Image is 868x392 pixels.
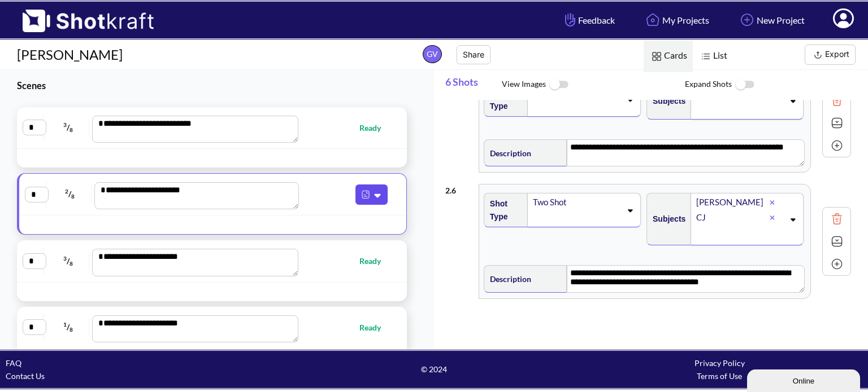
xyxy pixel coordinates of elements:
[562,14,615,27] span: Feedback
[47,252,89,270] span: /
[635,5,718,35] a: My Projects
[828,233,845,250] img: Expand Icon
[828,256,845,272] img: Add Icon
[695,210,770,225] div: CJ
[747,367,862,392] iframe: chat widget
[70,260,73,267] span: 8
[828,114,845,131] img: Expand Icon
[828,92,845,109] img: Trash Icon
[47,318,89,336] span: /
[17,79,406,92] h3: Scenes
[828,210,845,227] img: Trash Icon
[695,195,770,210] div: [PERSON_NAME]
[484,270,531,288] span: Description
[484,84,522,116] span: Shot Type
[562,10,578,29] img: Hand Icon
[6,358,21,368] a: FAQ
[828,137,845,154] img: Add Icon
[811,48,825,62] img: Export Icon
[577,356,862,369] div: Privacy Policy
[729,5,813,35] a: New Project
[63,255,67,262] span: 3
[732,73,757,97] img: ToggleOff Icon
[70,127,73,134] span: 8
[649,49,664,64] img: Card Icon
[6,371,45,381] a: Contact Us
[698,49,713,64] img: List Icon
[484,195,522,226] span: Shot Type
[737,10,757,29] img: Add Icon
[359,121,392,134] span: Ready
[359,321,392,334] span: Ready
[423,45,442,63] span: GV
[445,178,473,197] div: 2 . 6
[685,73,868,97] span: Expand Shots
[71,193,75,200] span: 8
[647,92,685,111] span: Subjects
[445,70,502,100] span: 6 Shots
[359,254,392,267] span: Ready
[49,185,92,203] span: /
[577,369,862,382] div: Terms of Use
[644,40,693,72] span: Cards
[502,73,685,97] span: View Images
[546,73,571,97] img: ToggleOff Icon
[63,321,67,328] span: 1
[484,144,531,162] span: Description
[647,210,685,228] span: Subjects
[358,187,373,202] img: Pdf Icon
[693,40,733,72] span: List
[63,121,67,128] span: 3
[805,45,856,65] button: Export
[65,188,68,195] span: 2
[70,326,73,333] span: 8
[457,45,491,64] button: Share
[47,118,89,136] span: /
[643,10,662,29] img: Home Icon
[532,195,621,210] div: Two Shot
[291,363,576,376] span: © 2024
